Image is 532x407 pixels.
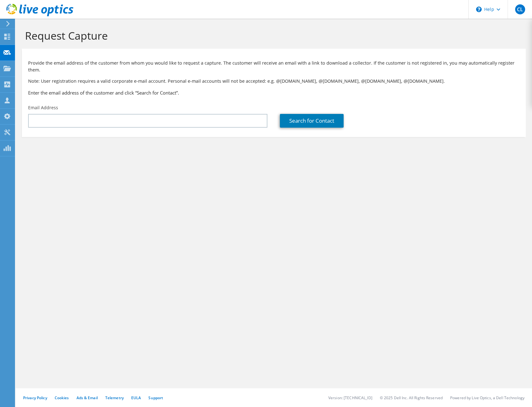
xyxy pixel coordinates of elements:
a: Support [148,395,163,400]
h3: Enter the email address of the customer and click “Search for Contact”. [28,89,520,96]
p: Provide the email address of the customer from whom you would like to request a capture. The cust... [28,60,520,73]
li: © 2025 Dell Inc. All Rights Reserved [380,395,443,400]
label: Email Address [28,105,58,111]
p: Note: User registration requires a valid corporate e-mail account. Personal e-mail accounts will ... [28,78,520,85]
a: Ads & Email [77,395,98,400]
a: Telemetry [105,395,124,400]
li: Version: [TECHNICAL_ID] [328,395,372,400]
a: Privacy Policy [23,395,47,400]
a: Cookies [55,395,69,400]
a: Search for Contact [280,114,344,128]
svg: \n [476,7,482,12]
span: CL [515,4,525,14]
li: Powered by Live Optics, a Dell Technology [450,395,525,400]
h1: Request Capture [25,29,520,42]
a: EULA [131,395,141,400]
